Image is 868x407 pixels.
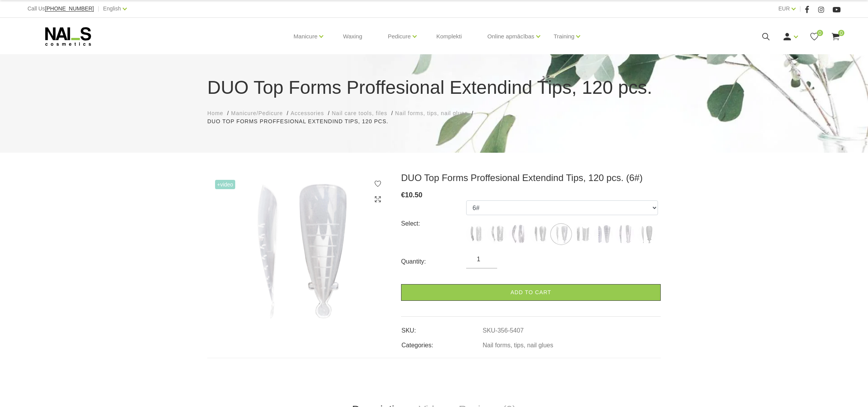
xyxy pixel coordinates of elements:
[401,217,466,230] div: Select:
[231,109,283,117] a: Manicure/Pedicure
[215,180,235,189] span: +Video
[388,21,411,52] a: Pedicure
[45,5,94,12] span: [PHONE_NUMBER]
[554,21,575,52] a: Training
[28,4,94,14] div: Call Us
[332,109,387,117] a: Nail care tools, files
[509,224,528,244] img: ...
[207,117,396,126] li: DUO Top Forms Proffesional Extendind Tips, 120 pcs.
[332,110,387,116] span: Nail care tools, files
[401,321,482,335] td: SKU:
[231,110,283,116] span: Manicure/Pedicure
[291,109,324,117] a: Accessories
[98,4,99,14] span: |
[45,6,94,12] a: [PHONE_NUMBER]
[530,224,549,244] img: ...
[594,224,613,244] img: ...
[551,224,571,244] img: ...
[395,110,468,116] span: Nail forms, tips, nail glues
[482,327,524,334] a: SKU-356-5407
[831,32,840,41] a: 0
[401,284,661,301] a: Add to cart
[809,32,819,41] a: 0
[103,4,121,13] a: English
[778,4,790,13] a: EUR
[395,109,468,117] a: Nail forms, tips, nail glues
[466,224,486,244] img: ...
[401,172,661,184] h3: DUO Top Forms Proffesional Extendind Tips, 120 pcs. (6#)
[291,110,324,116] span: Accessories
[482,342,553,349] a: Nail forms, tips, nail glues
[401,191,405,199] span: €
[487,21,534,52] a: Online apmācības
[207,110,223,116] span: Home
[430,18,468,55] a: Komplekti
[337,18,368,55] a: Waxing
[294,21,318,52] a: Manicure
[487,224,507,244] img: ...
[615,224,635,244] img: ...
[637,224,656,244] img: ...
[207,172,389,322] img: DUO Top Forms Proffesional Extendind Tips, 120 pcs.
[401,335,482,350] td: Categories:
[573,224,592,244] img: ...
[401,255,466,268] div: Quantity:
[799,4,801,14] span: |
[207,109,223,117] a: Home
[405,191,422,199] span: 10.50
[207,74,661,102] h1: DUO Top Forms Proffesional Extendind Tips, 120 pcs.
[838,30,844,36] span: 0
[817,30,823,36] span: 0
